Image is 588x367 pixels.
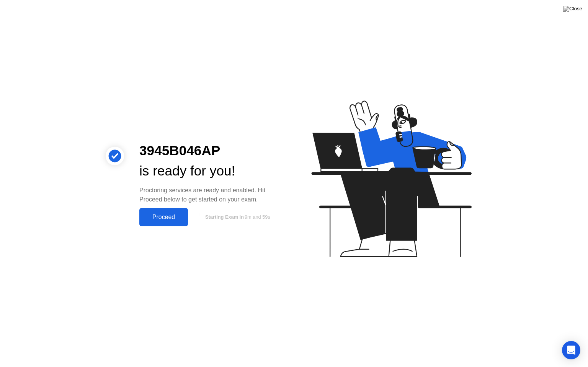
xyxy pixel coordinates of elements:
[139,161,282,181] div: is ready for you!
[192,210,282,224] button: Starting Exam in9m and 59s
[142,214,186,221] div: Proceed
[563,6,582,12] img: Close
[139,186,282,204] div: Proctoring services are ready and enabled. Hit Proceed below to get started on your exam.
[139,208,188,226] button: Proceed
[139,141,282,161] div: 3945B046AP
[245,214,270,220] span: 9m and 59s
[562,341,580,359] div: Open Intercom Messenger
